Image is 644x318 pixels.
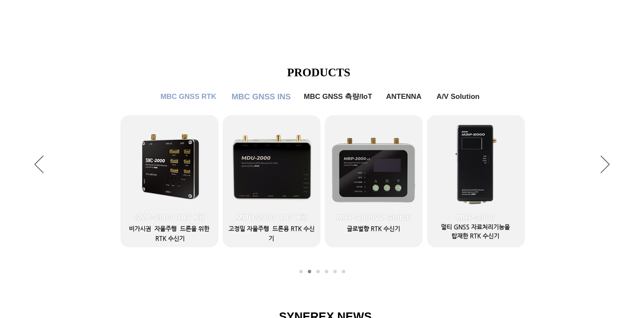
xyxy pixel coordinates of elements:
span: MRP-2000v2 Global [336,213,411,222]
a: ANTENNA [333,270,337,273]
a: MBC GNSS RTK1 [299,270,303,273]
span: MBC GNSS RTK [160,93,216,101]
span: MRP-2000 [456,213,495,222]
a: MRP-2000 [426,115,524,247]
span: MBC GNSS 측량/IoT [304,92,372,101]
a: MBC GNSS RTK2 [308,270,311,273]
a: ANTENNA [383,88,425,105]
a: MBC GNSS INS [316,270,320,273]
a: SMC-2000 UAV Kit [120,115,218,247]
a: A/V Solution [342,270,345,273]
span: SMC-2000 UAV Kit [134,213,204,222]
a: A/V Solution [430,88,486,105]
span: MDU-2000 UAV Kit [236,213,306,222]
span: ANTENNA [386,93,421,101]
a: MBC GNSS 측량/IoT [298,88,379,105]
a: MBC GNSS RTK [155,88,223,105]
span: MBC GNSS INS [232,92,291,101]
iframe: Wix Chat [546,281,644,318]
a: MRP-2000v2 Global [325,115,423,247]
span: PRODUCTS [287,66,351,79]
a: MBC GNSS 측량/IoT [325,270,328,273]
a: MBC GNSS INS [229,88,293,105]
button: 이전 [34,156,43,174]
button: 다음 [601,156,610,174]
nav: 슬라이드 [297,270,348,273]
a: MDU-2000 UAV Kit [223,115,321,247]
span: A/V Solution [436,93,479,101]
